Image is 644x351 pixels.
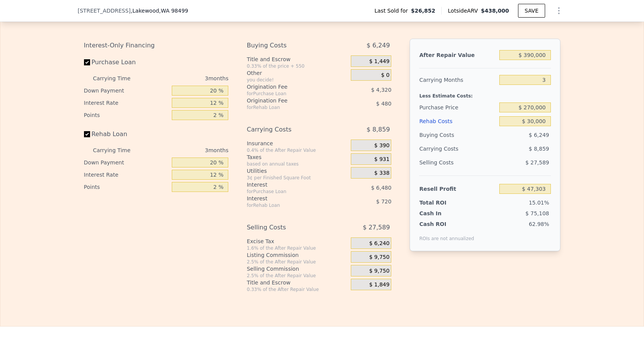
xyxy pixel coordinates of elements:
[247,245,348,251] div: 1.6% of the After Repair Value
[371,185,391,191] span: $ 6,480
[247,181,332,188] div: Interest
[247,63,348,69] div: 0.33% of the price + 550
[247,104,332,110] div: for Rehab Loan
[374,156,389,163] span: $ 931
[369,281,389,288] span: $ 1,849
[247,147,348,153] div: 0.4% of the After Repair Value
[84,127,169,141] label: Rehab Loan
[419,199,467,206] div: Total ROI
[146,144,229,156] div: 3 months
[376,101,391,107] span: $ 480
[247,161,348,167] div: based on annual taxes
[247,202,332,208] div: for Rehab Loan
[84,156,169,169] div: Down Payment
[374,7,411,15] span: Last Sold for
[247,195,332,202] div: Interest
[84,109,169,121] div: Points
[84,131,90,137] input: Rehab Loan
[159,8,188,14] span: , WA 98499
[247,55,348,63] div: Title and Escrow
[247,265,348,273] div: Selling Commission
[84,59,90,65] input: Purchase Loan
[146,72,229,84] div: 3 months
[247,188,332,195] div: for Purchase Loan
[247,221,332,234] div: Selling Costs
[369,268,389,275] span: $ 9,750
[93,144,143,156] div: Carrying Time
[374,142,389,149] span: $ 390
[419,87,550,101] div: Less Estimate Costs:
[419,114,496,128] div: Rehab Costs
[247,273,348,279] div: 2.5% of the After Repair Value
[247,97,332,104] div: Origination Fee
[419,48,496,62] div: After Repair Value
[84,39,229,52] div: Interest-Only Financing
[84,181,169,193] div: Points
[374,170,389,177] span: $ 338
[448,7,481,15] span: Lotside ARV
[247,91,332,97] div: for Purchase Loan
[247,259,348,265] div: 2.5% of the After Repair Value
[381,72,389,79] span: $ 0
[93,72,143,84] div: Carrying Time
[247,153,348,161] div: Taxes
[551,3,567,18] button: Show Options
[84,55,169,69] label: Purchase Loan
[247,83,332,91] div: Origination Fee
[247,251,348,259] div: Listing Commission
[529,200,549,206] span: 15.01%
[247,69,348,77] div: Other
[419,210,467,217] div: Cash In
[419,142,467,156] div: Carrying Costs
[247,167,348,175] div: Utilities
[247,77,348,83] div: you decide!
[529,146,549,152] span: $ 8,859
[518,4,545,18] button: SAVE
[247,286,348,292] div: 0.33% of the After Repair Value
[481,8,509,14] span: $438,000
[419,182,496,196] div: Resell Profit
[371,87,391,93] span: $ 4,320
[419,220,474,228] div: Cash ROI
[529,132,549,138] span: $ 6,249
[369,240,389,247] span: $ 6,240
[78,7,131,15] span: [STREET_ADDRESS]
[247,237,348,245] div: Excise Tax
[84,97,169,109] div: Interest Rate
[363,221,390,234] span: $ 27,589
[529,221,549,227] span: 62.98%
[131,7,188,15] span: , Lakewood
[419,156,496,169] div: Selling Costs
[376,198,391,205] span: $ 720
[247,140,348,147] div: Insurance
[419,228,474,242] div: ROIs are not annualized
[366,39,390,52] span: $ 6,249
[419,128,496,142] div: Buying Costs
[247,279,348,286] div: Title and Escrow
[419,73,496,87] div: Carrying Months
[525,159,549,166] span: $ 27,589
[411,7,436,15] span: $26,852
[247,39,332,52] div: Buying Costs
[419,101,496,114] div: Purchase Price
[369,254,389,261] span: $ 9,750
[369,58,389,65] span: $ 1,449
[366,123,390,136] span: $ 8,859
[525,210,549,216] span: $ 75,108
[247,123,332,136] div: Carrying Costs
[84,169,169,181] div: Interest Rate
[84,84,169,97] div: Down Payment
[247,175,348,181] div: 3¢ per Finished Square Foot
